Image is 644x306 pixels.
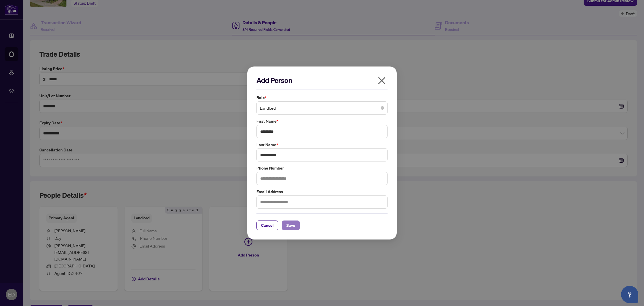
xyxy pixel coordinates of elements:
button: Save [282,221,300,230]
span: close [377,76,386,85]
label: Role [256,94,388,101]
button: Cancel [256,221,278,230]
label: Phone Number [256,165,388,171]
span: Cancel [261,221,274,230]
label: First Name [256,118,388,124]
span: Landlord [260,102,384,113]
label: Email Address [256,189,388,195]
button: Open asap [621,286,638,303]
label: Last Name [256,142,388,148]
span: close-circle [381,106,384,110]
span: Save [286,221,295,230]
h2: Add Person [256,76,388,85]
